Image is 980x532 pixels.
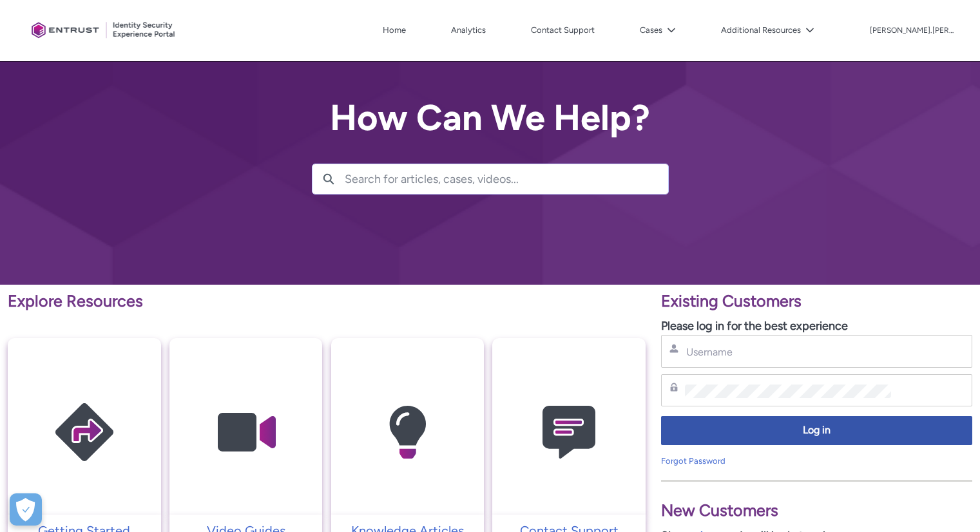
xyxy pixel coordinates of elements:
[869,23,954,36] button: User Profile arthur.hakobyan
[685,345,891,359] input: Username
[23,363,146,502] img: Getting Started
[508,363,630,502] img: Contact Support
[345,164,668,194] input: Search for articles, cases, videos...
[346,363,468,502] img: Knowledge Articles
[10,493,42,526] div: Cookie Preferences
[312,164,345,194] button: Search
[661,289,972,314] p: Existing Customers
[637,21,679,40] button: Cases
[870,26,954,35] p: [PERSON_NAME].[PERSON_NAME]
[528,21,598,40] a: Contact Support
[8,289,646,314] p: Explore Resources
[669,423,964,438] span: Log in
[718,21,818,40] button: Additional Resources
[661,318,972,335] p: Please log in for the best experience
[312,98,669,138] h2: How Can We Help?
[185,363,307,502] img: Video Guides
[448,21,489,40] a: Analytics, opens in new tab
[661,416,972,445] button: Log in
[10,493,42,526] button: Open Preferences
[661,499,972,523] p: New Customers
[380,21,409,40] a: Home
[661,456,725,466] a: Forgot Password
